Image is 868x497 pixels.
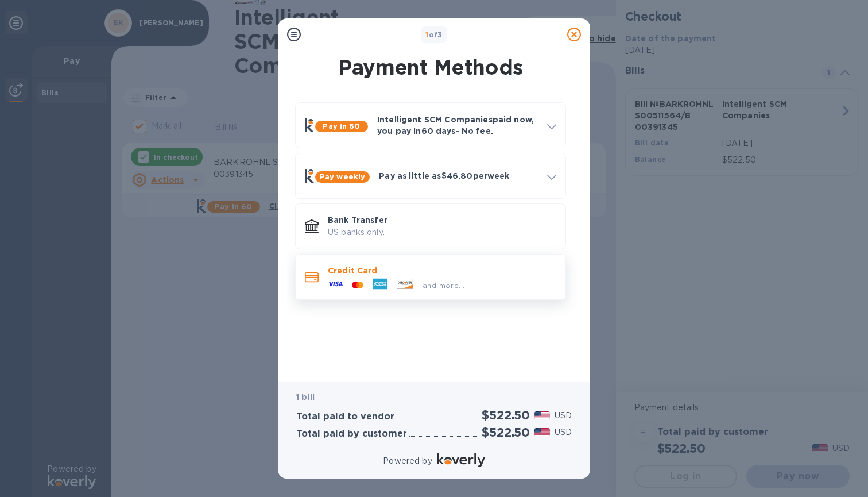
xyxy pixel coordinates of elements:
p: USD [555,410,572,422]
b: 1 bill [296,392,315,402]
h2: $522.50 [482,408,530,422]
h1: Payment Methods [293,55,568,79]
p: Pay as little as $46.80 per week [379,170,538,182]
h3: Total paid by customer [296,429,407,440]
p: US banks only. [328,226,556,238]
p: Powered by [383,455,432,467]
img: USD [534,428,550,436]
p: Intelligent SCM Companies paid now, you pay in 60 days - No fee. [377,114,538,137]
b: Pay weekly [320,172,365,181]
h2: $522.50 [482,425,530,440]
h3: Total paid to vendor [296,411,394,422]
img: USD [534,411,550,419]
p: USD [555,426,572,438]
img: Logo [437,453,485,467]
span: 1 [425,30,428,39]
b: Pay in 60 [323,122,360,130]
p: Credit Card [328,265,556,276]
b: of 3 [425,30,443,39]
span: and more... [423,281,464,290]
p: Bank Transfer [328,214,556,226]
